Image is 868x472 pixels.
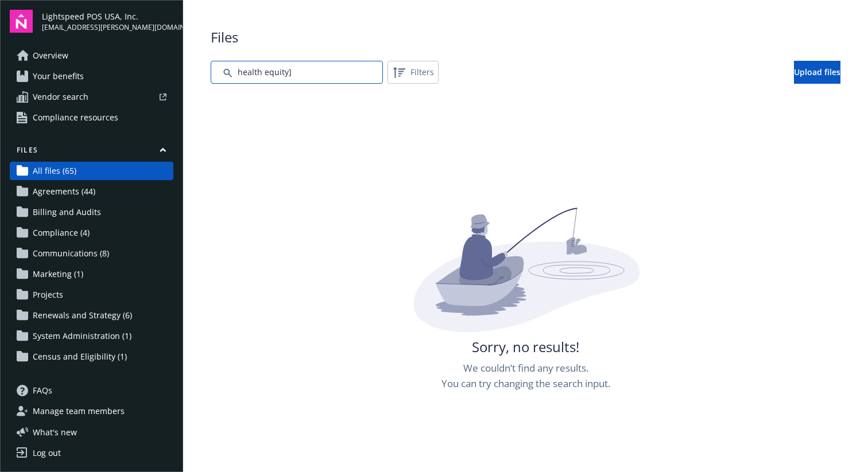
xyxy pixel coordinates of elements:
span: Filters [390,63,436,81]
a: Compliance (4) [10,224,173,242]
span: You can try changing the search input. [441,376,610,391]
a: Census and Eligibility (1) [10,348,173,366]
a: Billing and Audits [10,203,173,221]
a: Compliance resources [10,108,173,127]
span: Communications (8) [33,244,109,263]
span: We couldn’t find any results. [463,361,588,376]
button: Filters [387,61,439,84]
span: Marketing (1) [33,265,83,283]
span: Overview [33,46,68,65]
img: navigator-logo.svg [10,10,33,33]
span: Agreements (44) [33,182,95,201]
span: Manage team members [33,402,125,420]
span: Vendor search [33,88,88,106]
a: Communications (8) [10,244,173,263]
a: Projects [10,286,173,304]
span: [EMAIL_ADDRESS][PERSON_NAME][DOMAIN_NAME] [42,22,173,33]
a: Marketing (1) [10,265,173,283]
a: Upload files [794,61,840,84]
button: Files [10,145,173,159]
span: Your benefits [33,67,84,85]
span: Filters [410,66,434,78]
span: What ' s new [33,426,77,438]
span: Upload files [794,67,840,77]
a: All files (65) [10,162,173,180]
span: All files (65) [33,162,76,180]
a: FAQs [10,381,173,400]
div: Log out [33,444,61,462]
a: System Administration (1) [10,327,173,345]
button: What's new [10,426,95,438]
span: System Administration (1) [33,327,131,345]
span: FAQs [33,381,52,400]
span: Renewals and Strategy (6) [33,306,132,325]
span: Compliance (4) [33,224,90,242]
a: Renewals and Strategy (6) [10,306,173,325]
span: Census and Eligibility (1) [33,348,127,366]
a: Manage team members [10,402,173,420]
span: Files [211,28,840,47]
a: Vendor search [10,88,173,106]
input: Search by file name... [211,61,383,84]
button: Lightspeed POS USA, Inc.[EMAIL_ADDRESS][PERSON_NAME][DOMAIN_NAME] [42,10,173,33]
span: Lightspeed POS USA, Inc. [42,10,173,22]
span: Projects [33,286,63,304]
a: Your benefits [10,67,173,85]
span: Billing and Audits [33,203,101,221]
a: Overview [10,46,173,65]
a: Agreements (44) [10,182,173,201]
span: Compliance resources [33,108,118,127]
span: Sorry, no results! [472,337,579,357]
